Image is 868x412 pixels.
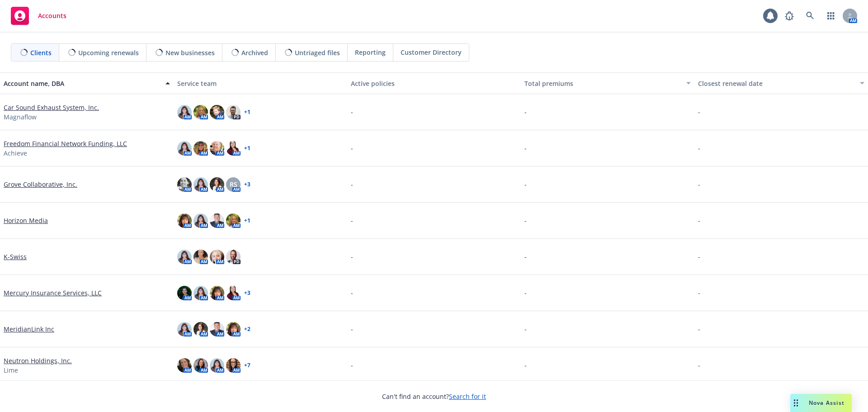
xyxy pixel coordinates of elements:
img: photo [226,358,241,373]
img: photo [210,105,224,119]
img: photo [210,141,224,156]
span: - [351,360,353,370]
img: photo [193,213,208,228]
span: - [351,143,353,153]
div: Service team [177,79,344,88]
a: Mercury Insurance Services, LLC [4,288,102,298]
span: Archived [241,48,268,57]
img: photo [177,177,192,192]
span: - [351,252,353,261]
a: Search [801,7,819,25]
span: Upcoming renewals [78,48,139,57]
img: photo [177,322,192,336]
a: Switch app [822,7,840,25]
img: photo [210,358,224,373]
img: photo [210,213,224,228]
button: Service team [174,72,347,94]
img: photo [177,105,192,119]
img: photo [193,358,208,373]
img: photo [210,250,224,264]
img: photo [210,177,224,192]
span: Customer Directory [401,47,462,57]
a: K-Swiss [4,252,27,261]
span: - [351,288,353,298]
span: RS [230,180,237,189]
a: MeridianLink Inc [4,324,54,334]
a: + 1 [244,109,250,115]
span: New businesses [165,48,215,57]
img: photo [177,141,192,156]
a: Car Sound Exhaust System, Inc. [4,103,99,112]
a: + 7 [244,363,250,368]
img: photo [226,213,241,228]
button: Active policies [347,72,521,94]
div: Closest renewal date [698,79,854,88]
button: Closest renewal date [694,72,868,94]
img: photo [226,141,241,156]
img: photo [193,322,208,336]
span: - [524,107,527,117]
div: Total premiums [524,79,681,88]
span: - [351,107,353,117]
span: Reporting [355,47,386,57]
a: Accounts [7,3,70,28]
span: Clients [30,48,52,57]
a: + 3 [244,182,250,187]
img: photo [226,286,241,300]
span: Can't find an account? [382,392,486,401]
button: Total premiums [521,72,694,94]
span: - [351,324,353,334]
img: photo [193,105,208,119]
span: - [351,216,353,225]
img: photo [210,286,224,300]
a: + 1 [244,146,250,151]
a: + 1 [244,218,250,223]
img: photo [193,141,208,156]
span: Accounts [38,12,66,19]
img: photo [193,250,208,264]
img: photo [177,358,192,373]
img: photo [226,105,241,119]
div: Active policies [351,79,517,88]
a: Report a Bug [780,7,798,25]
a: Grove Collaborative, Inc. [4,180,77,189]
img: photo [177,213,192,228]
img: photo [226,322,241,336]
img: photo [193,286,208,300]
img: photo [226,250,241,264]
span: Lime [4,365,18,375]
a: Freedom Financial Network Funding, LLC [4,139,127,148]
span: Untriaged files [295,48,340,57]
a: Horizon Media [4,216,48,225]
a: Neutron Holdings, Inc. [4,356,72,365]
img: photo [177,250,192,264]
span: Magnaflow [4,112,37,122]
img: photo [210,322,224,336]
img: photo [193,177,208,192]
span: Achieve [4,148,27,158]
span: - [698,107,700,117]
div: Account name, DBA [4,79,160,88]
img: photo [177,286,192,300]
span: - [351,180,353,189]
a: + 2 [244,327,250,332]
a: + 3 [244,290,250,296]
